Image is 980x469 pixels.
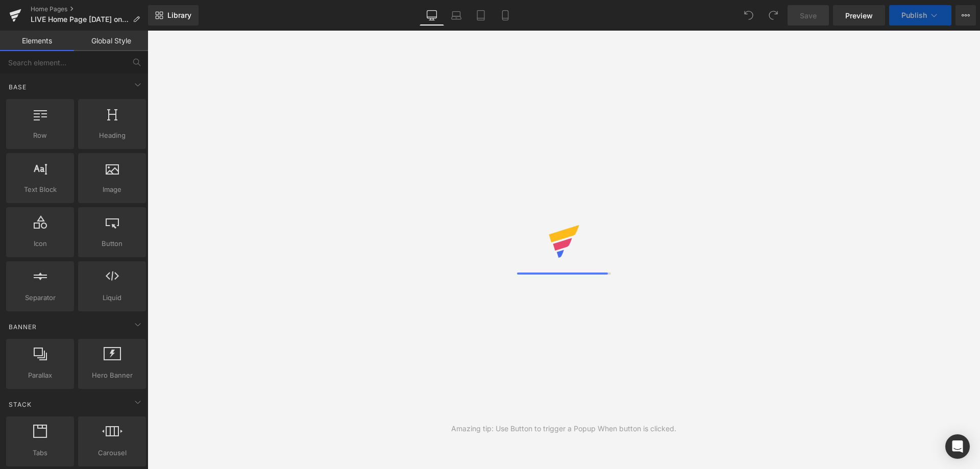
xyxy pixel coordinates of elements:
span: Button [81,238,143,249]
span: Stack [8,400,33,409]
button: Publish [889,5,951,26]
a: Mobile [493,5,518,26]
span: Carousel [81,448,143,458]
span: Text Block [9,184,71,195]
span: Icon [9,238,71,249]
a: Home Pages [31,5,148,13]
span: Banner [8,322,38,332]
span: Row [9,130,71,141]
span: Tabs [9,448,71,458]
span: Image [81,184,143,195]
span: Save [800,10,817,21]
span: Heading [81,130,143,141]
div: Open Intercom Messenger [945,434,970,459]
span: Liquid [81,292,143,303]
span: Parallax [9,370,71,381]
a: Desktop [420,5,444,26]
button: Undo [739,5,759,26]
a: New Library [148,5,199,26]
button: More [955,5,976,26]
span: Hero Banner [81,370,143,381]
span: Library [167,11,191,20]
a: Global Style [74,31,148,51]
a: Tablet [469,5,493,26]
button: Redo [763,5,783,26]
a: Preview [833,5,885,26]
span: Preview [845,10,873,21]
span: Base [8,82,28,92]
span: Publish [901,11,927,19]
span: Separator [9,292,71,303]
div: Amazing tip: Use Button to trigger a Popup When button is clicked. [451,423,676,434]
span: LIVE Home Page [DATE] on by [PERSON_NAME] [31,15,129,23]
a: Laptop [444,5,469,26]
